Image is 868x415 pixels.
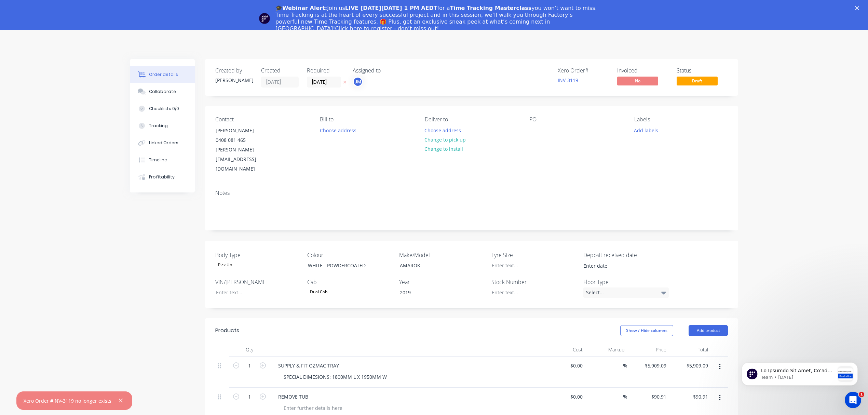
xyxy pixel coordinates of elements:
[353,77,363,87] button: JM
[491,251,577,259] label: Tyre Size
[579,261,664,271] input: Enter date
[617,67,668,74] div: Invoiced
[149,157,167,163] div: Timeline
[302,260,388,270] div: WHITE - POWDERCOATED
[215,116,309,123] div: Contact
[634,116,728,123] div: Labels
[421,144,467,153] button: Change to install
[216,145,272,174] div: [PERSON_NAME][EMAIL_ADDRESS][DOMAIN_NAME]
[583,278,669,286] label: Floor Type
[215,77,253,84] div: [PERSON_NAME]
[731,349,868,397] iframe: Intercom notifications message
[149,123,168,129] div: Tracking
[491,278,577,286] label: Stock Number
[421,125,465,135] button: Choose address
[307,287,330,296] div: Dual Cab
[278,372,392,382] div: SPECIAL DIMESIONS: 1800MM L X 1950MM W
[130,151,195,169] button: Timeline
[130,100,195,117] button: Checklists 0/0
[275,5,598,32] div: Join us for a you won’t want to miss. Time Tracking is at the heart of every successful project a...
[617,77,658,85] span: No
[450,5,532,11] b: Time Tracking Masterclass
[216,135,272,145] div: 0408 081 465
[215,326,239,335] div: Products
[630,125,662,135] button: Add labels
[149,106,179,112] div: Checklists 0/0
[558,67,609,74] div: Xero Order #
[307,251,393,259] label: Colour
[543,343,585,357] div: Cost
[335,25,439,32] a: Click here to register - don’t miss out!
[623,362,627,370] span: %
[149,89,176,95] div: Collaborate
[353,67,421,74] div: Assigned to
[320,116,413,123] div: Bill to
[845,392,861,408] iframe: Intercom live chat
[273,392,314,402] div: REMOVE TUB
[215,251,301,259] label: Body Type
[130,169,195,186] button: Profitability
[229,343,270,357] div: Qty
[394,260,480,270] div: AMAROK
[307,278,393,286] label: Cab
[583,251,669,259] label: Deposit received date
[421,135,470,144] button: Change to pick up
[210,125,278,174] div: [PERSON_NAME]0408 081 465[PERSON_NAME][EMAIL_ADDRESS][DOMAIN_NAME]
[215,260,235,269] div: Pick Up
[149,140,178,146] div: Linked Orders
[215,278,301,286] label: VIN/[PERSON_NAME]
[273,361,344,371] div: SUPPLY & FIT OZMAC TRAY
[261,67,299,74] div: Created
[216,126,272,135] div: [PERSON_NAME]
[855,6,862,10] div: Close
[30,19,103,412] span: Lo Ipsumdo Sit Amet, Co’ad elitse doe temp incididu utlabor etdolorem al enim admi veniamqu nos e...
[259,13,270,24] img: Profile image for Team
[689,325,728,336] button: Add product
[627,343,669,357] div: Price
[149,174,175,180] div: Profitability
[583,287,669,298] div: Select...
[149,71,178,78] div: Order details
[130,66,195,83] button: Order details
[215,67,253,74] div: Created by
[620,325,673,336] button: Show / Hide columns
[529,116,623,123] div: PO
[677,77,718,85] span: Draft
[215,190,728,196] div: Notes
[30,26,104,32] p: Message from Team, sent 2w ago
[399,278,485,286] label: Year
[585,343,627,357] div: Markup
[859,392,864,397] span: 1
[399,251,485,259] label: Make/Model
[307,67,344,74] div: Required
[345,5,437,11] b: LIVE [DATE][DATE] 1 PM AEDT
[425,116,518,123] div: Deliver to
[275,5,327,11] b: 🎓Webinar Alert:
[316,125,360,135] button: Choose address
[669,343,711,357] div: Total
[130,83,195,100] button: Collaborate
[677,67,728,74] div: Status
[24,397,111,404] div: Xero Order #INV-3119 no longer exists
[558,77,578,83] a: INV-3119
[130,117,195,134] button: Tracking
[130,134,195,151] button: Linked Orders
[394,287,480,297] div: 2019
[623,393,627,401] span: %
